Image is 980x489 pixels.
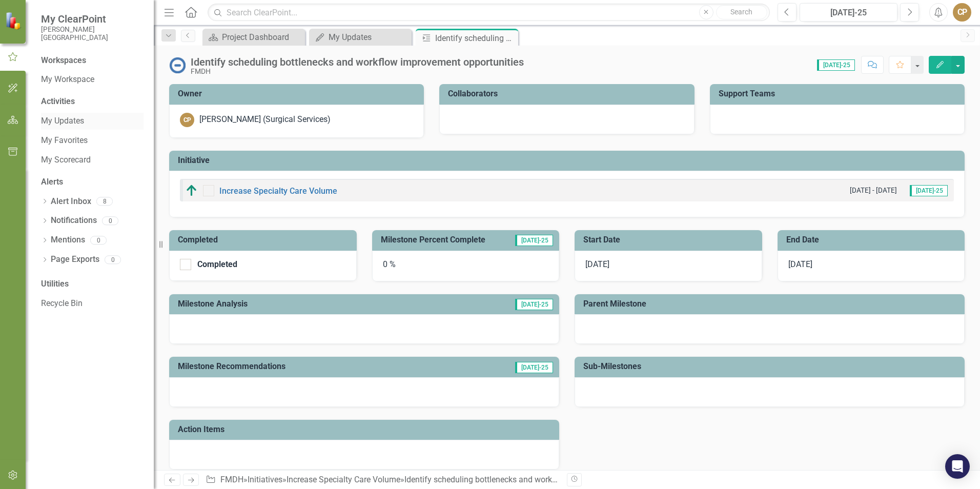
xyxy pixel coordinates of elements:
[191,56,524,68] div: Identify scheduling bottlenecks and workflow improvement opportunities
[953,3,971,22] button: CP
[5,11,24,30] img: ClearPoint Strategy
[105,255,121,264] div: 0
[41,154,144,166] a: My Scorecard
[180,113,194,127] div: CP
[51,234,85,246] a: Mentions
[90,236,107,244] div: 0
[381,235,507,244] h3: Milestone Percent Complete
[51,254,99,266] a: Page Exports
[178,299,419,309] h3: Milestone Analysis
[178,235,352,244] h3: Completed
[515,362,553,373] span: [DATE]-25
[222,31,302,44] div: Project Dashboard
[800,3,897,22] button: [DATE]-25
[312,31,409,44] a: My Updates
[329,31,409,44] div: My Updates
[41,278,144,290] div: Utilities
[730,8,752,16] span: Search
[169,57,186,73] img: No Information
[41,115,144,127] a: My Updates
[719,89,959,98] h3: Support Teams
[178,89,419,98] h3: Owner
[41,74,144,86] a: My Workspace
[205,31,302,44] a: Project Dashboard
[41,96,144,108] div: Activities
[248,475,282,484] a: Initiatives
[186,185,198,197] img: Above Target
[220,475,243,484] a: FMDH
[41,298,144,310] a: Recycle Bin
[41,25,144,42] small: [PERSON_NAME][GEOGRAPHIC_DATA]
[206,474,559,486] div: » » »
[178,425,554,434] h3: Action Items
[208,4,770,22] input: Search ClearPoint...
[41,135,144,147] a: My Favorites
[41,176,144,188] div: Alerts
[850,186,897,195] small: [DATE] - [DATE]
[448,89,689,98] h3: Collaborators
[945,454,970,479] div: Open Intercom Messenger
[583,299,959,309] h3: Parent Milestone
[515,299,553,310] span: [DATE]-25
[788,259,812,269] span: [DATE]
[191,68,524,75] div: FMDH
[178,156,959,165] h3: Initiative
[817,59,855,71] span: [DATE]-25
[435,32,516,45] div: Identify scheduling bottlenecks and workflow improvement opportunities
[51,196,91,208] a: Alert Inbox
[219,186,337,196] a: Increase Specialty Care Volume
[404,475,667,484] div: Identify scheduling bottlenecks and workflow improvement opportunities
[287,475,400,484] a: Increase Specialty Care Volume
[41,13,144,25] span: My ClearPoint
[96,197,113,206] div: 8
[583,235,757,244] h3: Start Date
[515,235,553,246] span: [DATE]-25
[583,362,959,371] h3: Sub-Milestones
[199,114,331,126] div: [PERSON_NAME] (Surgical Services)
[786,235,960,244] h3: End Date
[910,185,948,196] span: [DATE]-25
[716,5,767,19] button: Search
[585,259,609,269] span: [DATE]
[41,55,86,67] div: Workspaces
[51,215,97,227] a: Notifications
[102,216,118,225] div: 0
[178,362,454,371] h3: Milestone Recommendations
[803,7,894,19] div: [DATE]-25
[372,251,560,281] div: 0 %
